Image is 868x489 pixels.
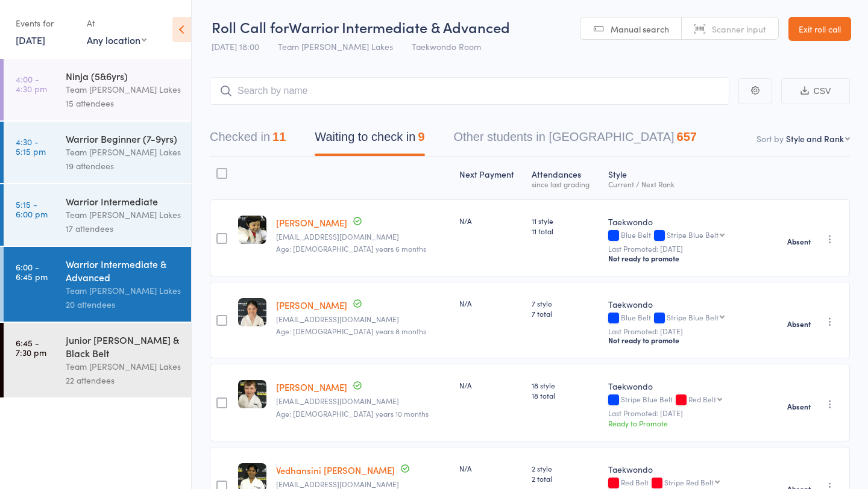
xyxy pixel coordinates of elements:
[459,463,523,473] div: N/A
[756,132,784,145] label: Sort by
[16,137,46,156] time: 4:30 - 5:15 pm
[66,373,181,387] div: 22 attendees
[608,395,769,405] div: Stripe Blue Belt
[788,17,851,41] a: Exit roll call
[454,124,697,156] button: Other students in [GEOGRAPHIC_DATA]657
[608,231,769,241] div: Blue Belt
[608,244,769,253] small: Last Promoted: [DATE]
[532,180,598,188] div: since last grading
[667,231,719,238] div: Stripe Blue Belt
[238,298,266,326] img: image1644385334.png
[87,33,146,46] div: Any location
[315,124,424,156] button: Waiting to check in9
[66,333,181,360] div: Junior [PERSON_NAME] & Black Belt
[677,130,697,143] div: 657
[276,232,449,241] small: bedimonica@hotmail.com
[276,315,449,323] small: asurace@outlook.com
[608,335,769,345] div: Not ready to promote
[272,130,286,143] div: 11
[459,216,523,226] div: N/A
[787,402,811,411] strong: Absent
[66,69,181,83] div: Ninja (5&6yrs)
[212,40,259,52] span: [DATE] 18:00
[276,408,429,419] span: Age: [DEMOGRAPHIC_DATA] years 10 months
[66,222,181,235] div: 17 attendees
[688,395,716,403] div: Red Belt
[787,319,811,329] strong: Absent
[608,463,769,475] div: Taekwondo
[66,96,181,110] div: 15 attendees
[608,216,769,228] div: Taekwondo
[289,17,510,37] span: Warrior Intermediate & Advanced
[667,313,719,321] div: Stripe Blue Belt
[459,298,523,308] div: N/A
[238,380,266,408] img: image1637648432.png
[608,298,769,310] div: Taekwondo
[278,40,393,52] span: Team [PERSON_NAME] Lakes
[532,298,598,308] span: 7 style
[212,17,289,37] span: Roll Call for
[608,254,769,263] div: Not ready to promote
[16,13,75,33] div: Events for
[210,124,286,156] button: Checked in11
[418,130,424,143] div: 9
[276,243,426,254] span: Age: [DEMOGRAPHIC_DATA] years 6 months
[66,132,181,145] div: Warrior Beginner (7-9yrs)
[781,78,850,104] button: CSV
[527,162,603,194] div: Atten­dances
[532,463,598,473] span: 2 style
[532,473,598,484] span: 2 total
[532,226,598,236] span: 11 total
[66,257,181,284] div: Warrior Intermediate & Advanced
[532,380,598,390] span: 18 style
[603,162,774,194] div: Style
[786,132,844,145] div: Style and Rank
[4,323,191,397] a: 6:45 -7:30 pmJunior [PERSON_NAME] & Black BeltTeam [PERSON_NAME] Lakes22 attendees
[608,380,769,392] div: Taekwondo
[276,216,347,229] a: [PERSON_NAME]
[608,180,769,188] div: Current / Next Rank
[4,59,191,120] a: 4:00 -4:30 pmNinja (5&6yrs)Team [PERSON_NAME] Lakes15 attendees
[454,162,527,194] div: Next Payment
[276,299,347,311] a: [PERSON_NAME]
[4,247,191,322] a: 6:00 -6:45 pmWarrior Intermediate & AdvancedTeam [PERSON_NAME] Lakes20 attendees
[66,360,181,373] div: Team [PERSON_NAME] Lakes
[412,40,481,52] span: Taekwondo Room
[16,199,48,219] time: 5:15 - 6:00 pm
[16,33,45,46] a: [DATE]
[66,284,181,297] div: Team [PERSON_NAME] Lakes
[66,83,181,96] div: Team [PERSON_NAME] Lakes
[608,327,769,335] small: Last Promoted: [DATE]
[210,77,729,105] input: Search by name
[664,478,714,486] div: Stripe Red Belt
[459,380,523,390] div: N/A
[16,74,47,93] time: 4:00 - 4:30 pm
[532,390,598,400] span: 18 total
[276,464,395,476] a: Vedhansini [PERSON_NAME]
[16,338,46,357] time: 6:45 - 7:30 pm
[532,308,598,319] span: 7 total
[608,409,769,417] small: Last Promoted: [DATE]
[66,195,181,208] div: Warrior Intermediate
[276,397,449,405] small: aaronbrown30@me.com
[276,326,426,336] span: Age: [DEMOGRAPHIC_DATA] years 8 months
[66,297,181,311] div: 20 attendees
[66,145,181,159] div: Team [PERSON_NAME] Lakes
[87,13,146,33] div: At
[608,478,769,488] div: Red Belt
[608,313,769,323] div: Blue Belt
[276,381,347,393] a: [PERSON_NAME]
[4,184,191,246] a: 5:15 -6:00 pmWarrior IntermediateTeam [PERSON_NAME] Lakes17 attendees
[66,159,181,173] div: 19 attendees
[712,23,766,35] span: Scanner input
[66,208,181,222] div: Team [PERSON_NAME] Lakes
[787,237,811,246] strong: Absent
[532,216,598,226] span: 11 style
[608,418,769,428] div: Ready to Promote
[611,23,669,35] span: Manual search
[16,262,48,281] time: 6:00 - 6:45 pm
[276,480,449,488] small: poojaprem22@gmail.com
[4,122,191,183] a: 4:30 -5:15 pmWarrior Beginner (7-9yrs)Team [PERSON_NAME] Lakes19 attendees
[238,216,266,244] img: image1621033103.png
